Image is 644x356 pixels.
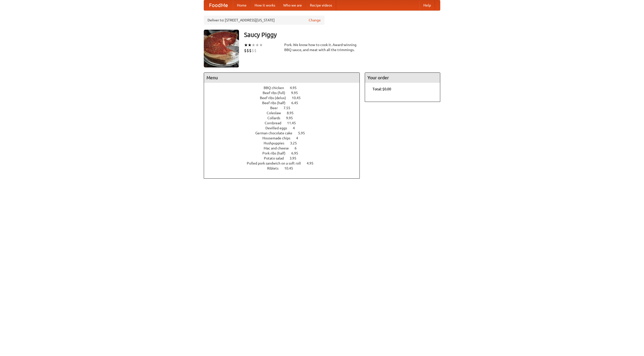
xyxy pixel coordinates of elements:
span: 3.25 [290,141,302,145]
a: Riblets 10.45 [267,166,302,170]
li: ★ [244,42,248,48]
li: $ [244,48,247,53]
span: Coleslaw [267,111,286,115]
span: 11.45 [287,121,301,125]
span: Devilled eggs [265,126,292,130]
li: $ [254,48,257,53]
span: German chocolate cake [255,131,297,135]
a: FoodMe [204,0,233,10]
span: 10.45 [284,166,298,170]
span: Beef ribs (half) [262,101,291,105]
a: Collards 9.95 [267,116,302,120]
a: Pulled pork sandwich on a soft roll 4.95 [247,161,323,165]
span: 8.95 [287,111,299,115]
li: ★ [259,42,263,48]
a: Help [419,0,435,10]
b: Total: $0.00 [373,87,391,91]
span: Hushpuppies [264,141,289,145]
h3: Saucy Piggy [244,30,440,40]
a: Home [233,0,251,10]
a: Devilled eggs 4 [265,126,304,130]
span: Mac and cheese [264,146,294,150]
a: Beef ribs (delux) 10.45 [260,96,310,100]
span: BBQ chicken [264,86,289,90]
a: Who we are [279,0,306,10]
span: 9.95 [286,116,298,120]
li: ★ [252,42,255,48]
span: Cornbread [265,121,286,125]
li: $ [249,48,252,53]
span: Beef ribs (delux) [260,96,291,100]
span: 4 [293,126,300,130]
span: Riblets [267,166,284,170]
span: 4.95 [290,86,302,90]
span: Beef ribs (full) [263,91,290,95]
span: Housemade chips [262,136,295,140]
a: Coleslaw 8.95 [267,111,303,115]
a: Mac and cheese 6 [264,146,306,150]
a: Beef ribs (full) 9.95 [263,91,307,95]
li: $ [252,48,254,53]
span: 6 [295,146,302,150]
a: Change [309,18,321,23]
span: 9.95 [291,91,303,95]
a: Hushpuppies 3.25 [264,141,306,145]
span: Collards [267,116,285,120]
a: BBQ chicken 4.95 [264,86,306,90]
span: 4.95 [307,161,318,165]
span: Potato salad [264,156,289,160]
span: 7.55 [284,106,295,110]
a: Beef ribs (half) 6.45 [262,101,307,105]
a: Recipe videos [306,0,336,10]
span: 6.95 [291,151,303,155]
a: German chocolate cake 5.95 [255,131,314,135]
div: Pork. We know how to cook it. Award-winning BBQ sauce, and meat with all the trimmings. [284,42,360,52]
span: 10.45 [292,96,306,100]
a: Pork ribs (half) 6.95 [262,151,307,155]
span: Pork ribs (half) [262,151,291,155]
a: Housemade chips 4 [262,136,307,140]
a: Beer 7.55 [270,106,300,110]
span: Pulled pork sandwich on a soft roll [247,161,306,165]
img: angular.jpg [204,30,239,67]
span: 4 [296,136,303,140]
span: 6.45 [291,101,303,105]
div: Deliver to: [STREET_ADDRESS][US_STATE] [204,16,325,25]
li: ★ [255,42,259,48]
a: How it works [251,0,279,10]
span: 3.95 [290,156,301,160]
a: Potato salad 3.95 [264,156,306,160]
a: Cornbread 11.45 [265,121,305,125]
span: Beer [270,106,283,110]
span: 5.95 [298,131,310,135]
li: $ [247,48,249,53]
h4: Menu [204,73,359,83]
h4: Your order [365,73,440,83]
li: ★ [248,42,252,48]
